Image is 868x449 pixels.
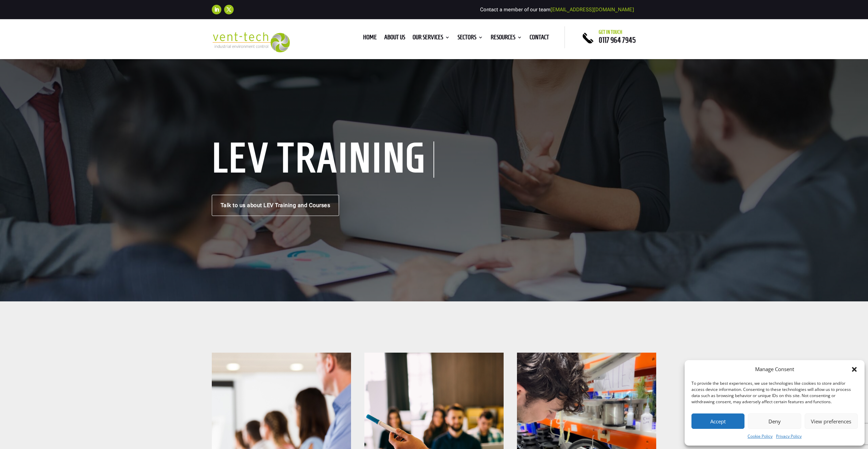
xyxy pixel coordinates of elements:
span: Contact a member of our team [480,6,634,13]
div: To provide the best experiences, we use technologies like cookies to store and/or access device i... [691,380,857,405]
button: Deny [748,413,801,429]
a: Follow on X [224,5,234,14]
a: [EMAIL_ADDRESS][DOMAIN_NAME] [550,6,634,13]
a: Our Services [413,35,450,42]
a: Sectors [457,35,483,42]
a: Resources [491,35,522,42]
span: Get in touch [599,29,622,35]
a: Cookie Policy [748,432,773,440]
a: Talk to us about LEV Training and Courses [212,195,339,216]
a: Home [363,35,377,42]
div: Close dialog [851,366,858,373]
button: View preferences [805,413,858,429]
a: Contact [530,35,549,42]
a: About us [384,35,405,42]
button: Accept [691,413,744,429]
img: 2023-09-27T08_35_16.549ZVENT-TECH---Clear-background [212,32,290,52]
div: Manage Consent [755,365,794,373]
a: 0117 964 7945 [599,36,636,44]
h1: LEV Training Courses [212,141,434,178]
a: Follow on LinkedIn [212,5,221,14]
a: Privacy Policy [776,432,802,440]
